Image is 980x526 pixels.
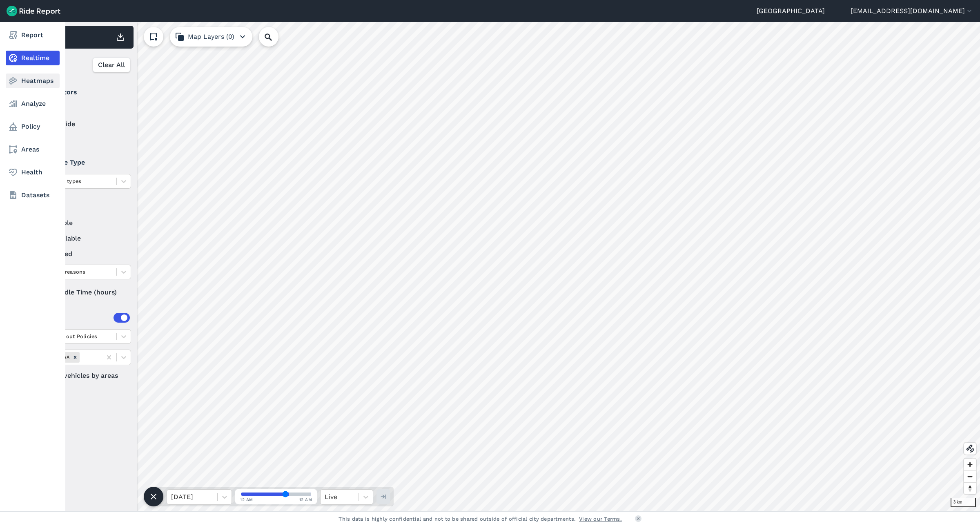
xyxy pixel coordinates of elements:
[579,515,622,523] a: View our Terms.
[6,74,60,88] a: Heatmaps
[6,96,60,111] a: Analyze
[33,371,131,381] label: Filter vehicles by areas
[33,195,130,218] summary: Status
[33,151,130,174] summary: Vehicle Type
[6,51,60,65] a: Realtime
[7,6,60,16] img: Ride Report
[30,52,134,78] div: Filter
[33,135,131,145] label: Lime
[6,119,60,134] a: Policy
[44,313,130,323] div: Areas
[757,6,825,16] a: [GEOGRAPHIC_DATA]
[33,218,131,228] label: available
[33,119,131,129] label: HelloRide
[93,58,130,72] button: Clear All
[26,22,980,511] canvas: Map
[6,142,60,157] a: Areas
[851,6,973,16] button: [EMAIL_ADDRESS][DOMAIN_NAME]
[33,81,130,104] summary: Operators
[964,482,976,494] button: Reset bearing to north
[259,27,292,47] input: Search Location or Vehicles
[299,497,312,503] span: 12 AM
[964,470,976,482] button: Zoom out
[6,28,60,42] a: Report
[6,188,60,203] a: Datasets
[33,306,130,329] summary: Areas
[240,497,253,503] span: 12 AM
[71,352,80,362] div: Remove Waverly LGA
[33,234,131,243] label: unavailable
[98,60,125,70] span: Clear All
[951,498,976,507] div: 3 km
[964,459,976,470] button: Zoom in
[6,165,60,180] a: Health
[33,249,131,259] label: reserved
[170,27,252,47] button: Map Layers (0)
[33,285,131,300] div: Idle Time (hours)
[33,104,131,114] label: Ario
